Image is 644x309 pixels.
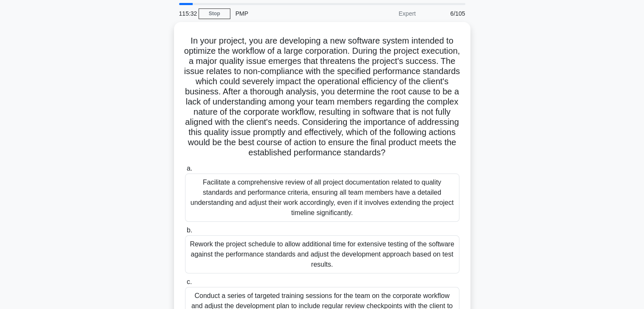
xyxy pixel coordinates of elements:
span: c. [187,278,192,285]
a: Stop [199,8,230,19]
div: Facilitate a comprehensive review of all project documentation related to quality standards and p... [185,174,459,222]
div: 6/105 [421,5,470,22]
div: 115:32 [174,5,199,22]
h5: In your project, you are developing a new software system intended to optimize the workflow of a ... [184,36,460,158]
div: Rework the project schedule to allow additional time for extensive testing of the software agains... [185,235,459,273]
span: b. [187,226,192,234]
div: PMP [230,5,347,22]
span: a. [187,165,192,172]
div: Expert [347,5,421,22]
